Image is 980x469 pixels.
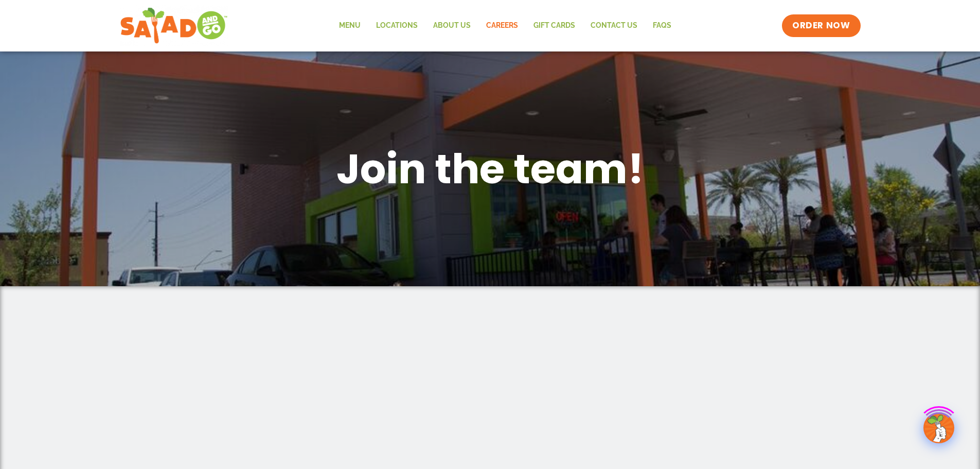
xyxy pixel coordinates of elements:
img: new-SAG-logo-768×292 [120,5,228,46]
nav: Menu [331,14,679,38]
h1: Join the team! [223,142,758,196]
a: Locations [368,14,425,38]
span: ORDER NOW [792,20,850,32]
a: Menu [331,14,368,38]
a: Careers [478,14,526,38]
a: Contact Us [583,14,645,38]
a: GIFT CARDS [526,14,583,38]
a: About Us [425,14,478,38]
a: ORDER NOW [782,14,860,37]
a: FAQs [645,14,679,38]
